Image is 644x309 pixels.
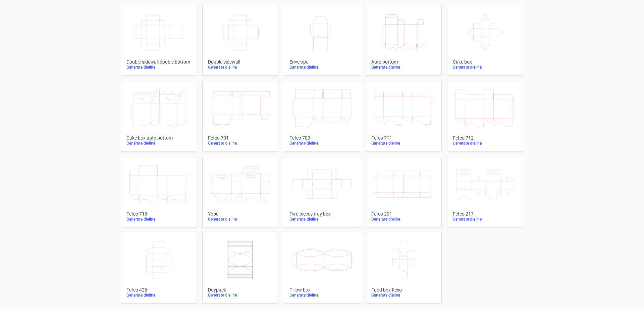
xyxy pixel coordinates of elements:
div: Generate dieline [289,65,354,70]
div: Fefco 701 [208,135,273,141]
div: Fefco 426 [126,287,191,293]
div: Cake box [453,59,518,65]
div: Generate dieline [289,217,354,222]
div: Food box flexo [371,287,436,293]
div: Generate dieline [126,293,191,298]
a: Fefco 201Generate dieline [366,157,442,228]
div: Generate dieline [371,65,436,70]
div: Fefco 712 [453,135,518,141]
div: Generate dieline [371,293,436,298]
div: Generate dieline [126,141,191,146]
div: Generate dieline [371,141,436,146]
a: Two pieces tray boxGenerate dieline [284,157,360,228]
a: Fefco 217Generate dieline [447,157,523,228]
div: Generate dieline [208,293,273,298]
div: Auto bottom [371,59,436,65]
a: DoypackGenerate dieline [202,233,278,304]
div: Generate dieline [289,293,354,298]
a: Double sidewallGenerate dieline [202,5,278,76]
div: Generate dieline [453,65,518,70]
a: Auto bottomGenerate dieline [366,5,442,76]
a: Fefco 712Generate dieline [447,81,523,152]
div: Doypack [208,287,273,293]
a: Fefco 701Generate dieline [202,81,278,152]
div: Cake box auto bottom [126,135,191,141]
a: Fefco 711Generate dieline [366,81,442,152]
div: Double sidewall double bottom [126,59,191,65]
div: Generate dieline [126,217,191,222]
a: Fefco 703Generate dieline [284,81,360,152]
div: Fefco 713 [126,211,191,217]
a: Fefco 713Generate dieline [121,157,197,228]
div: Generate dieline [289,141,354,146]
div: Generate dieline [453,217,518,222]
div: Double sidewall [208,59,273,65]
div: Generate dieline [126,65,191,70]
div: Envelope [289,59,354,65]
div: Fefco 711 [371,135,436,141]
a: Cake boxGenerate dieline [447,5,523,76]
div: Two pieces tray box [289,211,354,217]
a: Fefco 426Generate dieline [121,233,197,304]
a: EnvelopeGenerate dieline [284,5,360,76]
a: YopeGenerate dieline [202,157,278,228]
div: Generate dieline [208,65,273,70]
a: Cake box auto bottomGenerate dieline [121,81,197,152]
div: Generate dieline [453,141,518,146]
div: Fefco 703 [289,135,354,141]
a: Food box flexoGenerate dieline [366,233,442,304]
div: Generate dieline [208,217,273,222]
a: Pillow boxGenerate dieline [284,233,360,304]
div: Fefco 201 [371,211,436,217]
div: Generate dieline [208,141,273,146]
a: Double sidewall double bottomGenerate dieline [121,5,197,76]
div: Generate dieline [371,217,436,222]
div: Pillow box [289,287,354,293]
div: Fefco 217 [453,211,518,217]
div: Yope [208,211,273,217]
